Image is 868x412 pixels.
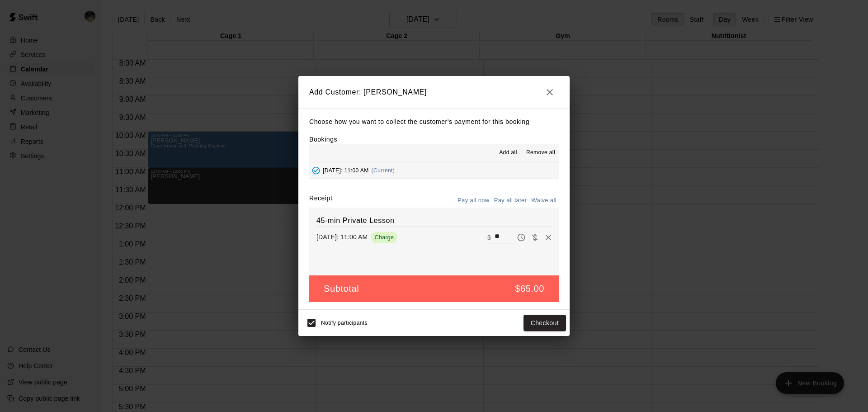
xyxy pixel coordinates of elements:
[524,315,566,331] button: Checkout
[321,320,368,326] span: Notify participants
[528,233,542,241] span: Waive payment
[542,231,555,244] button: Remove
[523,146,559,160] button: Remove all
[371,234,397,241] span: Charge
[309,162,559,179] button: Added - Collect Payment[DATE]: 11:00 AM(Current)
[316,232,368,242] p: [DATE]: 11:00 AM
[515,283,544,295] h5: $65.00
[514,233,528,241] span: Pay later
[309,194,332,208] label: Receipt
[372,167,395,174] span: (Current)
[298,76,570,109] h2: Add Customer: [PERSON_NAME]
[309,164,323,177] button: Added - Collect Payment
[309,116,559,128] p: Choose how you want to collect the customer's payment for this booking
[526,148,555,157] span: Remove all
[492,194,529,208] button: Pay all later
[487,233,491,242] p: $
[316,215,552,227] h6: 45-min Private Lesson
[324,283,359,295] h5: Subtotal
[529,194,559,208] button: Waive all
[455,194,492,208] button: Pay all now
[499,148,517,157] span: Add all
[309,136,337,143] label: Bookings
[494,146,523,160] button: Add all
[323,167,369,174] span: [DATE]: 11:00 AM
